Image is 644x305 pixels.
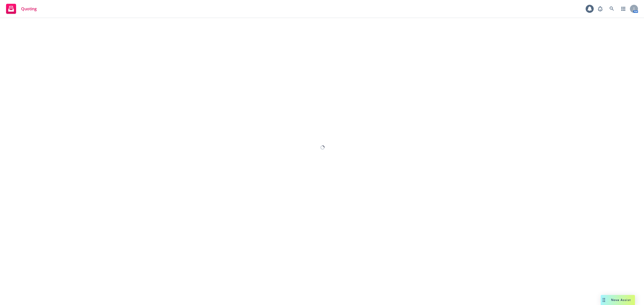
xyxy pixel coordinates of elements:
div: Drag to move [601,295,607,305]
a: Report a Bug [595,4,605,14]
a: Switch app [618,4,628,14]
a: Quoting [4,2,39,16]
span: Nova Assist [611,298,631,302]
a: Search [607,4,617,14]
span: Quoting [21,7,37,11]
button: Nova Assist [601,295,635,305]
